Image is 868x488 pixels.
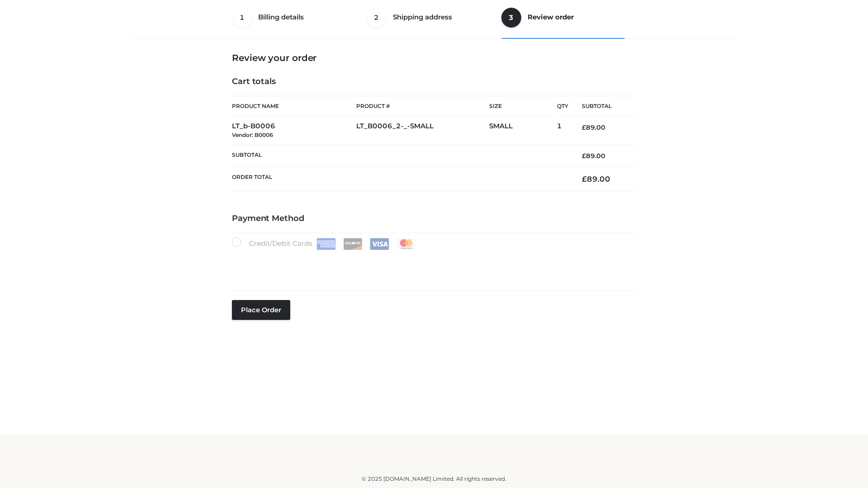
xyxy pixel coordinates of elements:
h4: Cart totals [232,77,636,87]
span: £ [582,174,587,183]
th: Product Name [232,96,356,117]
th: Size [489,96,552,117]
span: £ [582,152,586,160]
th: Product # [356,96,489,117]
th: Qty [557,96,568,117]
bdi: 89.00 [582,152,605,160]
img: Amex [316,238,336,250]
td: 1 [557,117,568,145]
bdi: 89.00 [582,174,610,183]
span: £ [582,123,586,131]
img: Discover [343,238,363,250]
button: Place order [232,300,290,320]
h4: Payment Method [232,214,636,224]
td: SMALL [489,117,557,145]
h3: Review your order [232,52,636,63]
th: Order Total [232,167,568,191]
img: Visa [370,238,389,250]
td: LT_b-B0006 [232,117,356,145]
small: Vendor: B0006 [232,131,273,138]
div: © 2025 [DOMAIN_NAME] Limited. All rights reserved. [134,474,734,483]
img: Mastercard [396,238,416,250]
th: Subtotal [568,96,636,117]
th: Subtotal [232,145,568,167]
td: LT_B0006_2-_-SMALL [356,117,489,145]
iframe: Secure payment input frame [230,248,634,281]
bdi: 89.00 [582,123,605,131]
label: Credit/Debit Cards [232,238,417,250]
